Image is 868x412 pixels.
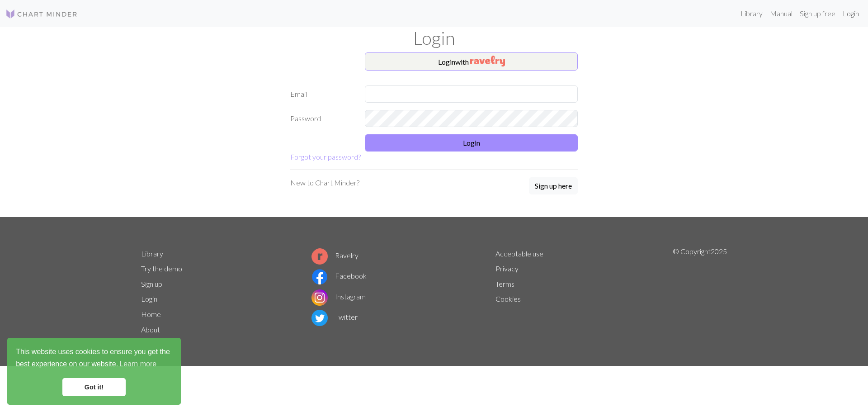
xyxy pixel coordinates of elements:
a: Login [141,294,157,303]
label: Password [285,110,359,127]
a: Sign up [141,279,162,288]
a: Instagram [311,292,366,301]
a: learn more about cookies [118,357,158,371]
a: About [141,325,160,334]
img: Twitter logo [311,310,328,326]
a: Terms [495,279,514,288]
a: Login [839,5,863,23]
button: Login [365,134,578,152]
img: Logo [5,9,78,19]
a: Sign up here [529,177,578,195]
a: dismiss cookie message [62,378,126,396]
button: Loginwith [365,52,578,71]
a: Privacy [495,264,519,273]
h1: Login [136,27,732,49]
img: Facebook logo [311,269,328,285]
img: Ravelry [470,56,505,66]
a: Manual [766,5,796,23]
div: cookieconsent [7,338,181,405]
a: Forgot your password? [290,152,361,161]
button: Sign up here [529,177,578,194]
a: Twitter [311,313,358,321]
a: Library [737,5,766,23]
a: Ravelry [311,251,359,260]
a: Facebook [311,271,367,280]
a: Cookies [495,294,521,303]
a: Acceptable use [495,249,543,258]
label: Email [285,85,359,103]
a: Try the demo [141,264,182,273]
img: Ravelry logo [311,248,328,265]
span: This website uses cookies to ensure you get the best experience on our website. [16,346,172,371]
a: Library [141,249,163,258]
img: Instagram logo [311,289,328,306]
a: Home [141,310,161,318]
p: New to Chart Minder? [290,177,359,188]
a: Sign up free [796,5,839,23]
p: © Copyright 2025 [673,246,727,337]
